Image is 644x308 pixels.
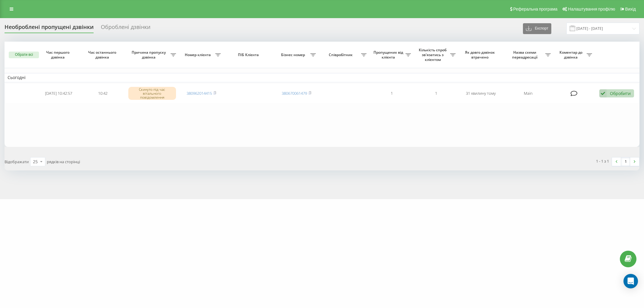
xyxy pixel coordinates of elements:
[5,24,94,33] div: Необроблені пропущені дзвінки
[414,84,458,103] td: 1
[277,52,310,57] span: Бізнес номер
[506,50,545,59] span: Назва схеми переадресації
[86,50,120,59] span: Час останнього дзвінка
[47,159,80,164] span: рядків на сторінці
[187,90,212,96] a: 380962014415
[557,50,587,59] span: Коментар до дзвінка
[101,24,150,33] div: Оброблені дзвінки
[623,274,638,288] div: Open Intercom Messenger
[5,159,29,164] span: Відображати
[625,7,636,11] span: Вихід
[373,50,405,59] span: Пропущених від клієнта
[503,84,554,103] td: Main
[81,84,125,103] td: 10:42
[5,73,639,82] td: Сьогодні
[370,84,414,103] td: 1
[568,7,615,11] span: Налаштування профілю
[33,159,38,165] div: 25
[9,52,39,58] button: Обрати всі
[182,52,215,57] span: Номер клієнта
[463,50,498,59] span: Як довго дзвінок втрачено
[523,23,551,34] button: Експорт
[41,50,76,59] span: Час першого дзвінка
[596,158,609,164] div: 1 - 1 з 1
[282,90,307,96] a: 380670061479
[621,157,630,166] a: 1
[229,52,269,57] span: ПІБ Клієнта
[322,52,361,57] span: Співробітник
[513,7,558,11] span: Реферальна програма
[128,50,171,59] span: Причина пропуску дзвінка
[128,87,176,100] div: Скинуто під час вітального повідомлення
[417,48,450,62] span: Кількість спроб зв'язатись з клієнтом
[459,84,503,103] td: 31 хвилину тому
[36,84,81,103] td: [DATE] 10:42:57
[610,90,631,96] div: Обробити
